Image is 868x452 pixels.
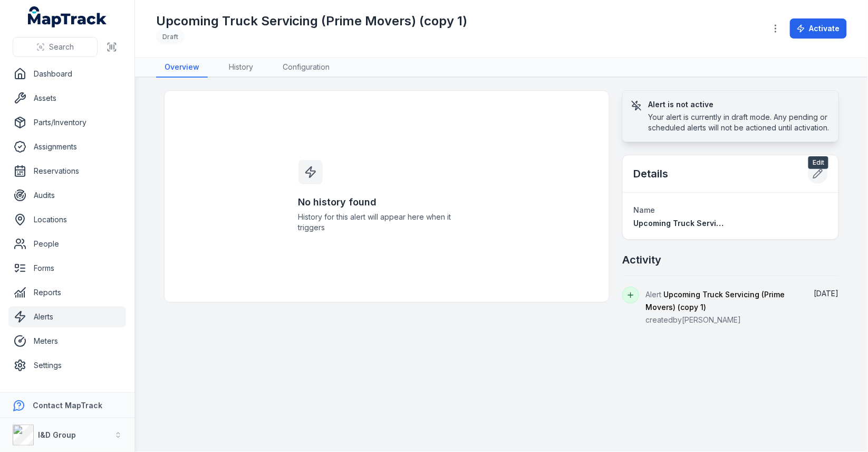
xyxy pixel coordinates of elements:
button: Search [13,37,98,57]
a: Reports [8,282,126,303]
h3: No history found [298,195,476,210]
a: Configuration [274,58,338,78]
h2: Details [633,166,668,181]
span: [DATE] [814,289,839,298]
h1: Upcoming Truck Servicing (Prime Movers) (copy 1) [156,13,467,30]
a: MapTrack [28,6,107,27]
a: Meters [8,331,126,352]
h3: Alert is not active [648,99,830,110]
div: Draft [156,30,185,44]
h2: Activity [622,252,661,267]
a: Forms [8,258,126,279]
a: Locations [8,209,126,230]
span: Edit [808,156,828,169]
span: Name [633,205,655,214]
a: Reservations [8,161,126,182]
button: Activate [790,18,847,39]
a: History [220,58,262,78]
span: Alert created by [PERSON_NAME] [645,290,785,324]
a: Audits [8,185,126,206]
a: Dashboard [8,63,126,84]
span: Upcoming Truck Servicing (Prime Movers) (copy 1) [645,290,785,312]
strong: I&D Group [38,430,76,439]
span: Search [49,42,74,52]
a: Settings [8,355,126,376]
a: People [8,233,126,255]
strong: Contact MapTrack [33,401,102,410]
a: Overview [156,58,208,78]
time: 06/10/2025, 7:49:42 am [814,289,839,298]
span: Upcoming Truck Servicing (Prime Movers) (copy 1) [633,219,822,228]
a: Assignments [8,136,126,157]
a: Assets [8,88,126,109]
a: Alerts [8,306,126,327]
a: Parts/Inventory [8,112,126,133]
div: Your alert is currently in draft mode. Any pending or scheduled alerts will not be actioned until... [648,112,830,133]
span: History for this alert will appear here when it triggers [298,212,476,233]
